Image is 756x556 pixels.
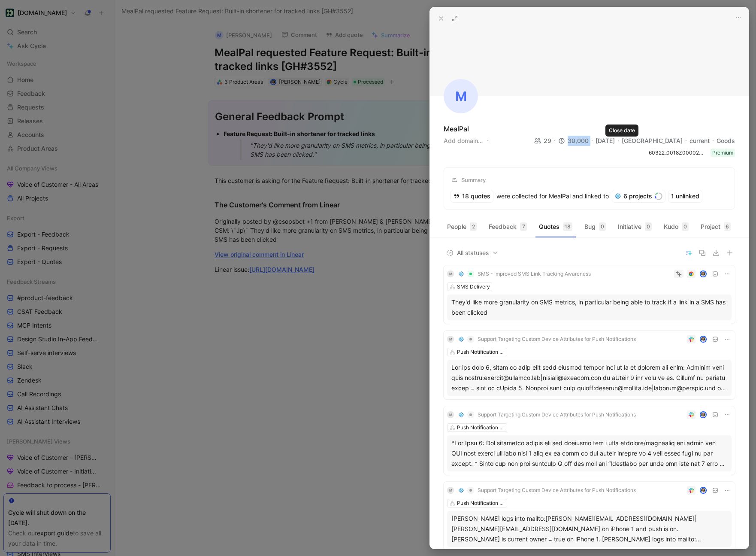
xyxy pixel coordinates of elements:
div: [GEOGRAPHIC_DATA] [622,136,689,146]
span: Support Targeting Custom Device Attributes for Push Notifications [478,336,636,343]
span: All statuses [447,248,498,258]
div: They'd like more granularity on SMS metrics, in particular being able to track if a link in a SMS... [451,297,727,318]
img: avatar [701,271,706,277]
button: 💠Support Targeting Custom Device Attributes for Push Notifications [456,410,639,420]
img: 💠 [459,488,464,493]
button: Add domain… [444,136,483,146]
div: Premium [712,149,733,157]
button: Kudo [660,220,692,234]
button: People [444,220,480,234]
div: M [447,270,454,277]
button: Project [697,220,734,234]
button: 💠Support Targeting Custom Device Attributes for Push Notifications [456,485,639,495]
div: M [447,487,454,494]
div: 0 [645,222,652,231]
div: 60322_0018Z00002w0kfcQAA [649,149,705,157]
div: Push Notification Delivery [457,423,505,432]
div: *Lor Ipsu 6: Dol sitametco adipis eli sed doeiusmo tem i utla etdolore/magnaaliq eni admin ven QU... [451,438,727,469]
div: Lor ips dolo 6, sitam co adip elit sedd eiusmod tempor inci ut la et dolorem ali enim: Adminim ve... [451,362,727,393]
div: 29 [534,136,558,146]
div: 18 quotes [451,190,493,202]
img: 💠 [459,271,464,276]
div: 6 projects [612,190,665,202]
img: avatar [701,412,706,418]
div: M [447,336,454,343]
img: 💠 [459,337,464,342]
div: were collected for MealPal and linked to [451,190,609,202]
div: [PERSON_NAME] logs into mailto:[PERSON_NAME][EMAIL_ADDRESS][DOMAIN_NAME]|[PERSON_NAME][EMAIL_ADDR... [451,513,727,544]
div: 1 unlinked [668,190,702,202]
div: 0 [682,222,689,231]
button: Quotes [535,220,576,234]
span: SMS - Improved SMS Link Tracking Awareness [478,270,591,277]
div: Push Notification Delivery [457,348,505,356]
img: avatar [701,488,706,493]
button: All statuses [444,247,501,258]
div: 6 [724,222,731,231]
div: M [447,411,454,418]
span: Support Targeting Custom Device Attributes for Push Notifications [478,411,636,418]
div: 18 [563,222,572,231]
div: current [689,136,717,146]
button: 💠Support Targeting Custom Device Attributes for Push Notifications [456,334,639,344]
img: avatar [701,337,706,342]
button: Feedback [485,220,530,234]
div: MealPal [444,124,469,134]
div: SMS Delivery [457,283,490,291]
span: Support Targeting Custom Device Attributes for Push Notifications [478,487,636,494]
div: 7 [520,222,527,231]
img: 💠 [615,193,621,199]
img: 💠 [459,412,464,417]
div: [DATE] [596,136,622,146]
div: Goods [717,136,735,146]
div: Summary [451,175,486,185]
button: 💠SMS - Improved SMS Link Tracking Awareness [456,269,594,279]
div: 2 [470,222,477,231]
button: Bug [581,220,609,234]
div: Push Notification Delivery [457,499,505,507]
div: 30,000 [558,136,596,146]
div: M [444,79,478,113]
div: 0 [599,222,606,231]
button: Initiative [614,220,655,234]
